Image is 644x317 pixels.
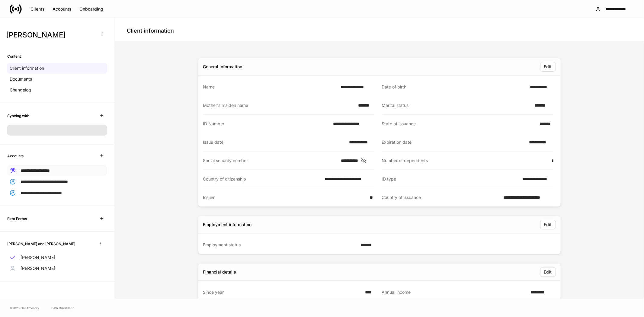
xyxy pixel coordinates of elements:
[7,216,27,222] h6: Firm Forms
[7,252,107,263] a: [PERSON_NAME]
[51,306,74,310] a: Data Disclaimer
[7,53,21,59] h6: Content
[21,255,55,261] p: [PERSON_NAME]
[382,139,525,145] div: Expiration date
[203,222,252,228] div: Employment information
[203,289,361,295] div: Since year
[382,158,548,164] div: Number of dependents
[10,87,31,93] p: Changelog
[203,84,337,90] div: Name
[203,194,366,200] div: Issuer
[544,65,552,69] div: Edit
[544,223,552,227] div: Edit
[382,176,519,182] div: ID type
[7,63,107,74] a: Client information
[203,139,346,145] div: Issue date
[203,242,357,248] div: Employment status
[53,7,72,11] div: Accounts
[127,27,174,34] h4: Client information
[7,85,107,95] a: Changelog
[7,74,107,85] a: Documents
[30,7,45,11] div: Clients
[540,62,556,72] button: Edit
[203,158,337,164] div: Social security number
[203,64,242,70] div: General information
[540,267,556,277] button: Edit
[10,76,32,82] p: Documents
[203,121,330,127] div: ID Number
[7,263,107,274] a: [PERSON_NAME]
[10,306,39,310] span: © 2025 OneAdvisory
[203,176,321,182] div: Country of citizenship
[382,121,536,127] div: State of issuance
[27,4,49,14] button: Clients
[21,265,55,271] p: [PERSON_NAME]
[75,4,107,14] button: Onboarding
[49,4,75,14] button: Accounts
[7,153,24,159] h6: Accounts
[382,194,500,200] div: Country of issuance
[203,269,236,275] div: Financial details
[79,7,103,11] div: Onboarding
[382,84,527,90] div: Date of birth
[382,102,531,108] div: Marital status
[7,241,75,247] h6: [PERSON_NAME] and [PERSON_NAME]
[10,65,44,71] p: Client information
[7,113,29,119] h6: Syncing with
[540,220,556,229] button: Edit
[382,289,527,295] div: Annual income
[544,270,552,274] div: Edit
[203,102,354,108] div: Mother's maiden name
[6,30,93,40] h3: [PERSON_NAME]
